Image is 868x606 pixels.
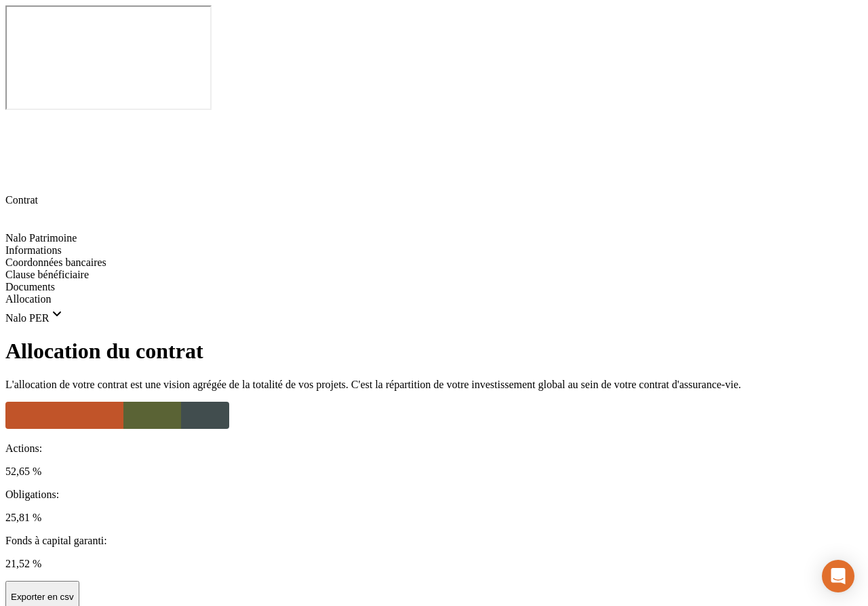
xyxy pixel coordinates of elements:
[5,281,55,292] span: Documents
[5,232,77,244] span: Nalo Patrimoine
[5,535,863,547] p: Fonds à capital garanti :
[5,512,863,524] p: 25,81 %
[822,560,854,592] div: Open Intercom Messenger
[5,269,89,280] span: Clause bénéficiaire
[5,442,863,455] p: Actions :
[5,194,38,206] span: Contrat
[5,379,863,391] p: L'allocation de votre contrat est une vision agrégée de la totalité de vos projets. C'est la répa...
[5,244,62,256] span: Informations
[5,293,52,305] span: Allocation
[5,312,49,324] span: Nalo PER
[5,558,863,570] p: 21,52 %
[5,466,863,478] p: 52,65 %
[5,257,106,268] span: Coordonnées bancaires
[5,339,863,364] h1: Allocation du contrat
[5,489,863,501] p: Obligations :
[11,592,74,602] p: Exporter en csv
